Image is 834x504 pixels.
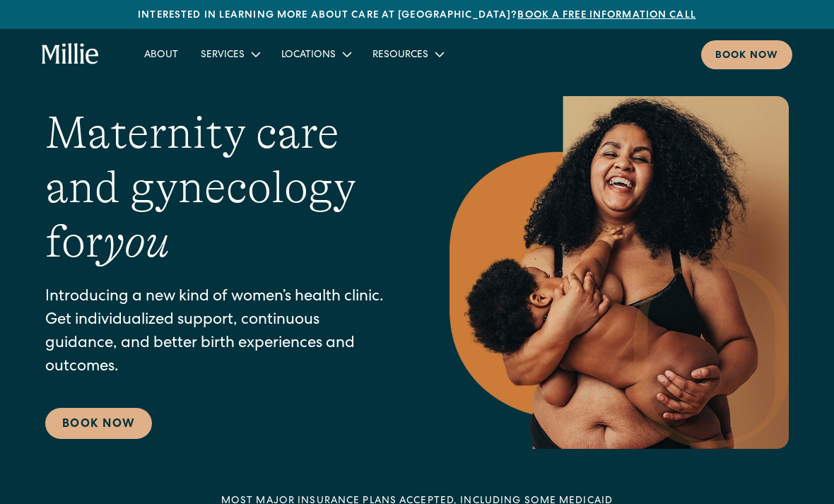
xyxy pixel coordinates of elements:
div: Services [189,42,270,66]
a: Book now [701,40,792,69]
div: Resources [361,42,454,66]
a: home [42,43,99,66]
p: Introducing a new kind of women’s health clinic. Get individualized support, continuous guidance,... [45,286,393,380]
a: Book a free information call [517,11,695,20]
div: Services [201,48,245,63]
img: Smiling mother with her baby in arms, celebrating body positivity and the nurturing bond of postp... [450,96,789,449]
div: Book now [715,49,778,64]
a: Book Now [45,408,152,439]
a: About [133,42,189,66]
em: you [103,216,170,267]
div: Locations [270,42,361,66]
h1: Maternity care and gynecology for [45,106,393,269]
div: Resources [372,48,428,63]
div: Locations [281,48,336,63]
